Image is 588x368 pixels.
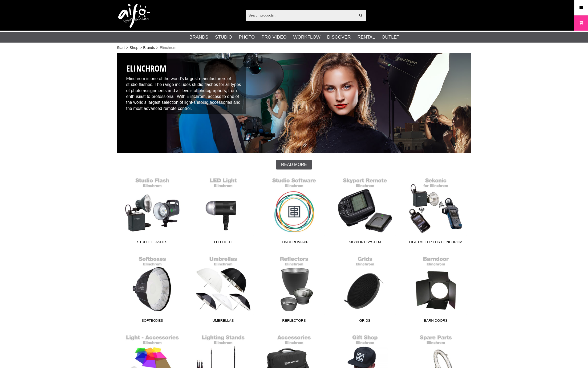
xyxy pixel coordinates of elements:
[330,253,400,325] a: Grids
[188,318,259,325] span: Umbrellas
[117,45,125,51] a: Start
[122,59,246,114] div: Elinchrom is one of the world's largest manufacturers of studio flashes. The range includes studi...
[330,175,400,247] a: Skyport System
[400,318,471,325] span: Barn Doors
[156,45,159,51] span: >
[246,11,356,19] input: Search products ...
[189,34,208,41] a: Brands
[327,34,351,41] a: Discover
[117,175,188,247] a: Studio Flashes
[129,45,138,51] a: Shop
[330,239,400,247] span: Skyport System
[126,63,242,75] h1: Elinchrom
[117,53,471,153] img: Elinchrom Studio flashes
[140,45,142,51] span: >
[118,4,150,28] img: logo.png
[117,318,188,325] span: Softboxes
[160,45,176,51] span: Elinchrom
[259,318,330,325] span: Reflectors
[117,239,188,247] span: Studio Flashes
[239,34,255,41] a: Photo
[143,45,155,51] a: Brands
[259,239,330,247] span: Elinchrom App
[188,239,259,247] span: LED Light
[117,253,188,325] a: Softboxes
[358,34,375,41] a: Rental
[281,162,307,167] span: Read more
[188,175,259,247] a: LED Light
[188,253,259,325] a: Umbrellas
[259,253,330,325] a: Reflectors
[126,45,128,51] span: >
[400,239,471,247] span: Lightmeter for Elinchrom
[382,34,399,41] a: Outlet
[259,175,330,247] a: Elinchrom App
[293,34,321,41] a: Workflow
[330,318,400,325] span: Grids
[400,175,471,247] a: Lightmeter for Elinchrom
[261,34,286,41] a: Pro Video
[215,34,232,41] a: Studio
[400,253,471,325] a: Barn Doors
